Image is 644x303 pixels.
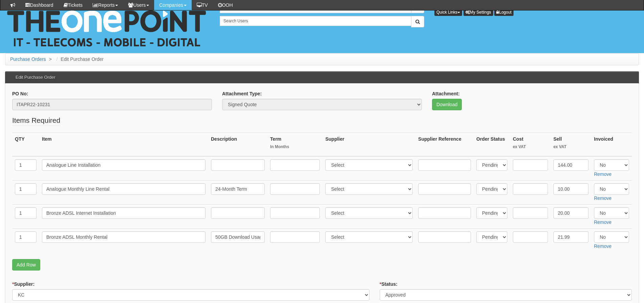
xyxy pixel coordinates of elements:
[39,133,208,156] th: Item
[432,90,460,97] label: Attachment:
[432,99,462,110] a: Download
[10,56,46,62] a: Purchase Orders
[434,8,462,16] button: Quick Links
[463,8,493,16] a: My Settings
[55,56,104,63] li: Edit Purchase Order
[12,133,39,156] th: QTY
[208,133,267,156] th: Description
[380,281,398,287] label: Status:
[222,90,262,97] label: Attachment Type:
[551,133,591,156] th: Sell
[594,195,612,201] a: Remove
[415,133,474,156] th: Supplier Reference
[220,16,411,26] input: Search Users
[594,243,612,249] a: Remove
[47,56,53,62] span: >
[12,72,59,83] h3: Edit Purchase Order
[594,171,612,177] a: Remove
[12,259,40,271] a: Add Row
[323,133,415,156] th: Supplier
[270,144,320,150] small: In Months
[591,133,632,156] th: Invoiced
[12,90,28,97] label: PO No:
[494,8,514,16] a: Logout
[510,133,551,156] th: Cost
[513,144,548,150] small: ex VAT
[474,133,510,156] th: Order Status
[12,281,34,287] label: Supplier:
[267,133,323,156] th: Term
[594,219,612,225] a: Remove
[553,144,589,150] small: ex VAT
[12,115,60,126] legend: Items Required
